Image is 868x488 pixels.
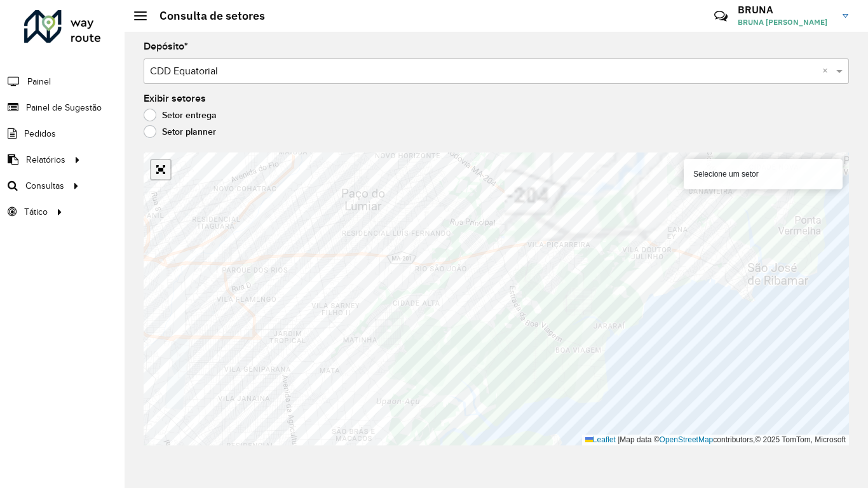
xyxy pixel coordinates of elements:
label: Depósito [144,39,188,54]
label: Setor planner [144,125,216,138]
a: OpenStreetMap [660,435,714,444]
span: | [618,435,620,444]
span: Painel [27,75,51,88]
span: Relatórios [26,153,65,166]
span: Painel de Sugestão [26,101,102,114]
label: Exibir setores [144,91,206,106]
a: Contato Rápido [707,3,735,30]
a: Leaflet [585,435,616,444]
div: Selecione um setor [684,159,843,189]
h3: BRUNA [738,4,833,16]
a: Abrir mapa em tela cheia [151,160,170,179]
div: Map data © contributors,© 2025 TomTom, Microsoft [582,435,849,445]
label: Setor entrega [144,109,217,121]
span: BRUNA [PERSON_NAME] [738,17,833,28]
span: Tático [24,205,48,219]
span: Consultas [25,179,64,193]
h2: Consulta de setores [147,9,265,23]
span: Clear all [822,64,833,79]
span: Pedidos [24,127,56,140]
